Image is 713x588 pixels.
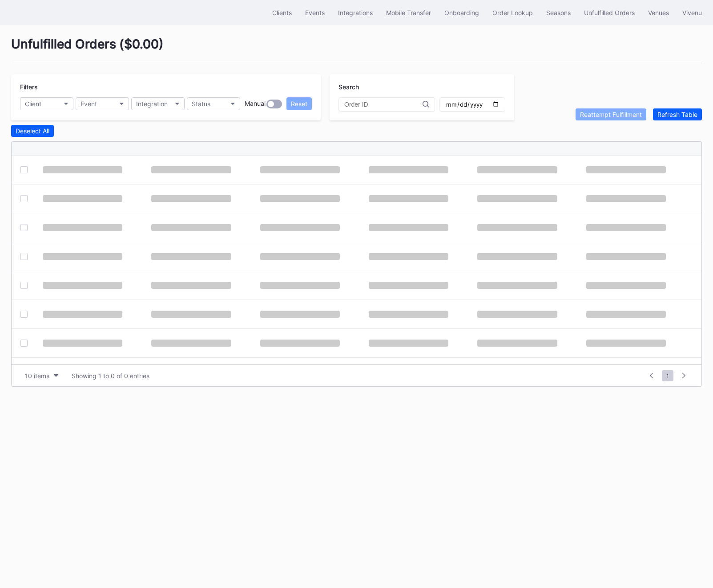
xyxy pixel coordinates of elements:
div: Integrations [338,9,373,16]
div: Vivenu [682,9,702,16]
div: Venues [648,9,669,16]
div: Refresh Table [657,111,697,118]
div: Clients [272,9,292,16]
div: Search [338,83,505,91]
div: Status [192,100,210,108]
button: Seasons [540,4,577,21]
div: Onboarding [444,9,479,16]
div: Seasons [546,9,571,16]
button: Venues [641,4,676,21]
span: 1 [662,370,673,381]
button: Refresh Table [653,108,702,120]
button: 10 items [20,370,63,382]
button: Reattempt Fulfillment [576,108,646,120]
div: Unfulfilled Orders [584,9,635,16]
button: Client [20,97,73,110]
div: 10 items [25,372,49,380]
button: Events [298,4,331,21]
div: Filters [20,83,312,91]
button: Order Lookup [486,4,540,21]
div: Unfulfilled Orders ( $0.00 ) [11,36,702,63]
button: Unfulfilled Orders [577,4,641,21]
div: Events [305,9,325,16]
button: Integration [131,97,185,110]
button: Clients [266,4,298,21]
button: Event [76,97,129,110]
button: Vivenu [676,4,709,21]
div: Showing 1 to 0 of 0 entries [72,372,149,380]
button: Deselect All [11,125,54,137]
div: Mobile Transfer [386,9,431,16]
button: Reset [286,97,312,110]
button: Status [187,97,240,110]
button: Onboarding [438,4,486,21]
div: Integration [136,100,168,108]
button: Mobile Transfer [379,4,438,21]
div: Event [81,100,97,108]
div: Client [25,100,41,108]
div: Reset [291,100,307,108]
div: Order Lookup [492,9,533,16]
div: Deselect All [16,127,49,135]
div: Reattempt Fulfillment [580,111,642,118]
input: Order ID [344,101,423,108]
div: Manual [245,100,266,108]
button: Integrations [331,4,379,21]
